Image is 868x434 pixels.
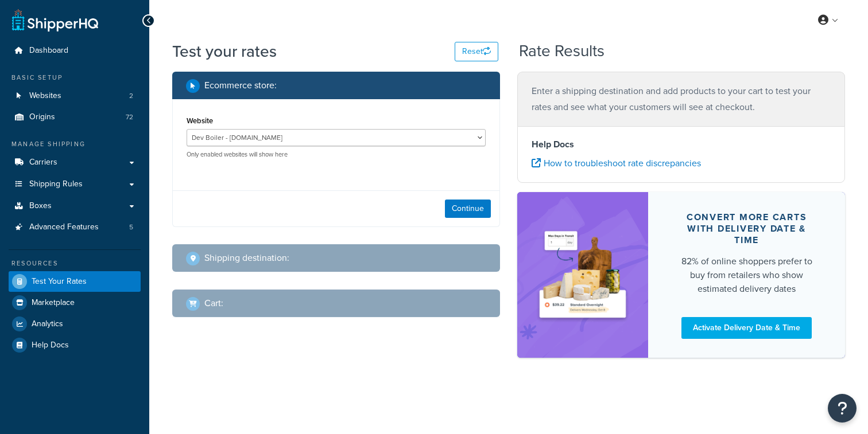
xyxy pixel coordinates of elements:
a: Shipping Rules [9,174,141,195]
a: Dashboard [9,40,141,61]
h1: Test your rates [172,40,277,62]
span: Shipping Rules [29,179,83,189]
a: Help Docs [9,335,141,355]
span: Help Docs [32,341,69,350]
span: Dashboard [29,46,68,56]
a: Boxes [9,196,141,217]
span: 5 [129,222,133,232]
span: Analytics [32,319,63,329]
a: Origins72 [9,107,141,128]
h2: Rate Results [519,42,604,60]
li: Advanced Features [9,217,141,238]
div: Convert more carts with delivery date & time [676,212,817,246]
a: Websites2 [9,85,141,107]
button: Reset [455,42,498,61]
span: Carriers [29,158,57,167]
a: Analytics [9,314,141,334]
h2: Shipping destination : [204,253,289,263]
label: Website [187,116,213,125]
span: Boxes [29,201,52,211]
a: How to troubleshoot rate discrepancies [532,157,701,170]
h2: Ecommerce store : [204,80,277,91]
button: Continue [445,200,491,218]
a: Marketplace [9,292,141,313]
a: Advanced Features5 [9,217,141,238]
span: 72 [126,112,133,122]
li: Origins [9,107,141,128]
span: Advanced Features [29,222,99,232]
a: Activate Delivery Date & Time [681,317,812,339]
span: Websites [29,91,61,101]
h4: Help Docs [532,138,831,151]
div: Resources [9,259,141,268]
div: 82% of online shoppers prefer to buy from retailers who show estimated delivery dates [676,255,817,296]
img: feature-image-ddt-36eae7f7280da8017bfb280eaccd9c446f90b1fe08728e4019434db127062ab4.png [534,209,631,341]
p: Enter a shipping destination and add products to your cart to test your rates and see what your c... [532,83,831,115]
div: Manage Shipping [9,139,141,149]
span: Origins [29,112,55,122]
p: Only enabled websites will show here [187,150,486,159]
span: Marketplace [32,298,75,308]
div: Basic Setup [9,73,141,83]
a: Test Your Rates [9,271,141,292]
button: Open Resource Center [828,394,857,423]
a: Carriers [9,152,141,173]
li: Websites [9,85,141,107]
span: Test Your Rates [32,277,87,287]
span: 2 [129,91,133,101]
h2: Cart : [204,298,223,308]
